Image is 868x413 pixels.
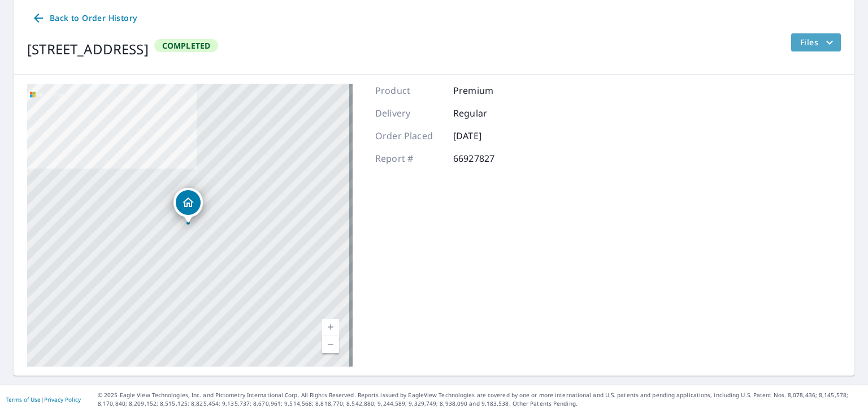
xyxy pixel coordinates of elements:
[155,40,218,51] span: Completed
[375,129,443,143] p: Order Placed
[800,36,836,49] span: Files
[44,395,81,403] a: Privacy Policy
[6,395,41,403] a: Terms of Use
[27,8,141,29] a: Back to Order History
[453,129,521,143] p: [DATE]
[322,336,339,353] a: Current Level 17, Zoom Out
[98,391,862,408] p: © 2025 Eagle View Technologies, Inc. and Pictometry International Corp. All Rights Reserved. Repo...
[173,188,203,223] div: Dropped pin, building 1, Residential property, 2042 N 3850 E Eden, UT 84310
[791,33,841,51] button: filesDropdownBtn-66927827
[453,84,521,97] p: Premium
[375,152,443,165] p: Report #
[6,396,81,403] p: |
[27,39,149,59] div: [STREET_ADDRESS]
[453,152,521,165] p: 66927827
[375,106,443,120] p: Delivery
[453,106,521,120] p: Regular
[322,319,339,336] a: Current Level 17, Zoom In
[32,11,137,25] span: Back to Order History
[375,84,443,97] p: Product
